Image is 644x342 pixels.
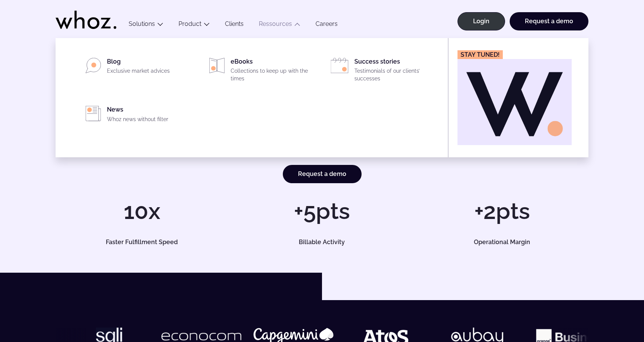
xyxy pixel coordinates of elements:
[510,12,588,30] a: Request a demo
[56,200,228,222] h1: 10x
[107,58,191,78] div: Blog
[77,58,191,78] a: BlogExclusive market advices
[77,106,191,126] a: NewsWhoz news without filter
[457,12,505,30] a: Login
[331,58,348,73] img: PICTO_EVENEMENTS.svg
[324,58,439,85] a: Success storiesTestimonials of our clients’ successes
[416,200,588,222] h1: +2pts
[209,58,225,73] img: PICTO_LIVRES.svg
[171,20,217,30] button: Product
[107,106,191,126] div: News
[217,20,251,30] a: Clients
[308,20,345,30] a: Careers
[201,58,315,85] a: eBooksCollections to keep up with the times
[86,106,101,121] img: PICTO_PRESSE-ET-ACTUALITE-1.svg
[251,20,308,30] button: Ressources
[457,50,572,145] a: Stay tuned!
[179,20,201,27] a: Product
[424,239,580,245] h5: Operational Margin
[354,58,439,85] div: Success stories
[354,67,439,82] p: Testimonials of our clients’ successes
[236,200,408,222] h1: +5pts
[283,165,362,183] a: Request a demo
[231,67,315,82] p: Collections to keep up with the times
[231,58,315,85] div: eBooks
[244,239,400,245] h5: Billable Activity
[107,67,191,75] p: Exclusive market advices
[259,20,292,27] a: Ressources
[457,50,503,59] figcaption: Stay tuned!
[107,116,191,123] p: Whoz news without filter
[64,239,220,245] h5: Faster Fulfillment Speed
[86,58,101,73] img: PICTO_BLOG.svg
[121,20,171,30] button: Solutions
